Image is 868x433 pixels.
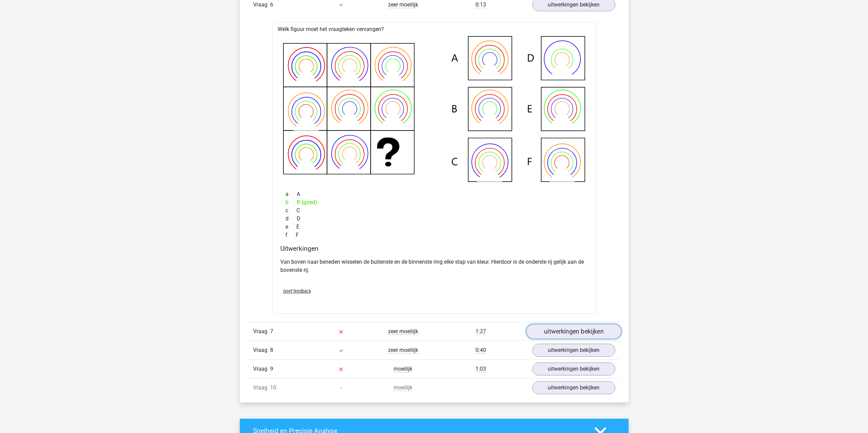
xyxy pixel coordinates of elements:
[280,215,588,223] div: D
[283,289,311,294] span: Geef feedback
[285,223,296,231] span: e
[388,347,418,354] span: zeer moeilijk
[310,384,372,392] div: -
[475,328,486,335] span: 1:27
[394,384,412,391] span: moeilijk
[272,22,596,314] div: Welk figuur moet het vraagteken vervangen?
[270,1,273,8] span: 6
[475,347,486,354] span: 0:40
[532,362,615,375] a: uitwerkingen bekijken
[285,206,296,215] span: c
[270,328,273,335] span: 7
[388,1,418,8] span: zeer moeilijk
[388,328,418,335] span: zeer moeilijk
[280,231,588,239] div: F
[280,190,588,198] div: A
[285,231,296,239] span: f
[280,223,588,231] div: E
[394,366,412,372] span: moeilijk
[285,198,297,206] span: b
[475,366,486,372] span: 1:03
[280,206,588,215] div: C
[532,381,615,394] a: uitwerkingen bekijken
[253,365,270,373] span: Vraag
[253,384,270,392] span: Vraag
[270,347,273,353] span: 8
[253,327,270,336] span: Vraag
[270,384,276,391] span: 10
[285,190,297,198] span: a
[280,245,588,252] h4: Uitwerkingen
[285,215,297,223] span: d
[475,1,486,8] span: 0:13
[526,324,621,339] a: uitwerkingen bekijken
[253,346,270,354] span: Vraag
[532,344,615,357] a: uitwerkingen bekijken
[270,366,273,372] span: 9
[280,258,588,274] p: Van boven naar beneden wisselen de buitenste en de binnenste ring elke stap van kleur. Hierdoor i...
[280,198,588,206] div: B (goed)
[253,1,270,9] span: Vraag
